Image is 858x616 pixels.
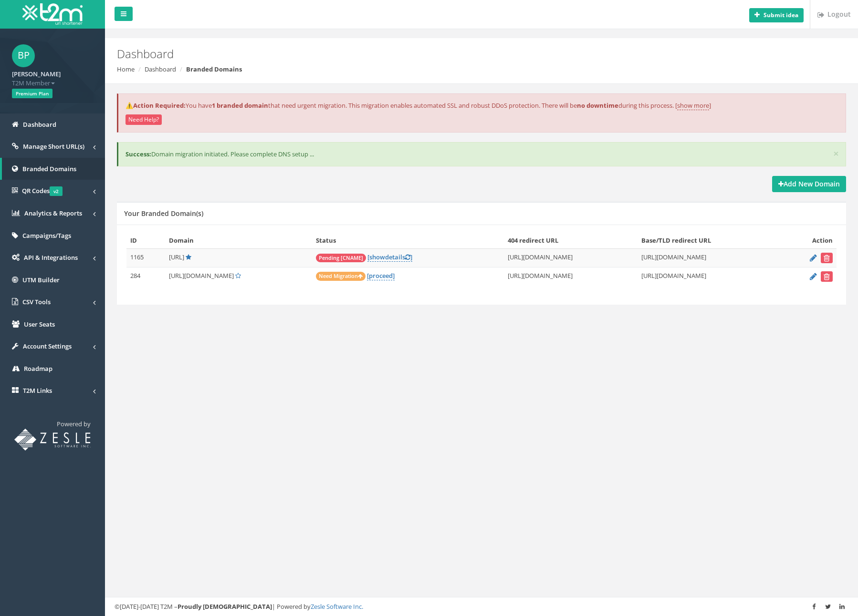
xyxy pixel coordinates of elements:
[638,249,780,267] td: [URL][DOMAIN_NAME]
[772,176,846,192] a: Add New Domain
[186,65,242,73] strong: Branded Domains
[369,253,385,261] span: show
[117,142,846,166] div: Domain migration initiated. Please complete DNS setup ...
[23,142,84,151] span: Manage Short URL(s)
[504,267,638,286] td: [URL][DOMAIN_NAME]
[749,8,804,22] button: Submit idea
[23,386,52,395] span: T2M Links
[638,232,780,249] th: Base/TLD redirect URL
[833,149,839,159] button: ×
[312,232,504,249] th: Status
[126,267,165,286] td: 284
[12,67,93,87] a: [PERSON_NAME] T2M Member
[638,267,780,286] td: [URL][DOMAIN_NAME]
[504,232,638,249] th: 404 redirect URL
[145,65,176,73] a: Dashboard
[12,70,61,78] strong: [PERSON_NAME]
[24,320,55,329] span: User Seats
[504,249,638,267] td: [URL][DOMAIN_NAME]
[178,602,272,611] strong: Proudly [DEMOGRAPHIC_DATA]
[778,179,840,188] strong: Add New Domain
[23,342,72,350] span: Account Settings
[12,79,93,88] span: T2M Member
[57,420,91,428] span: Powered by
[22,276,60,284] span: UTM Builder
[117,65,135,73] a: Home
[316,272,366,281] span: Need Migration
[126,249,165,267] td: 1165
[124,210,203,217] h5: Your Branded Domain(s)
[235,271,241,280] a: Set Default
[14,429,91,451] img: T2M URL Shortener powered by Zesle Software Inc.
[117,48,722,60] h2: Dashboard
[22,164,76,173] span: Branded Domains
[12,44,35,67] span: BP
[115,602,848,611] div: ©[DATE]-[DATE] T2M – | Powered by
[169,253,184,261] span: [URL]
[126,101,186,110] strong: ⚠️Action Required:
[165,232,312,249] th: Domain
[12,89,52,98] span: Premium Plan
[169,271,234,280] span: [URL][DOMAIN_NAME]
[677,101,709,110] a: show more
[780,232,837,249] th: Action
[577,101,618,110] strong: no downtime
[126,150,151,158] b: Success:
[367,271,395,280] a: [proceed]
[23,120,56,129] span: Dashboard
[126,232,165,249] th: ID
[22,231,71,240] span: Campaigns/Tags
[24,209,82,217] span: Analytics & Reports
[311,602,363,611] a: Zesle Software Inc.
[126,101,838,110] p: You have that need urgent migration. This migration enables automated SSL and robust DDoS protect...
[22,298,51,306] span: CSV Tools
[316,254,366,262] span: Pending [CNAME]
[126,114,162,125] button: Need Help?
[367,253,412,262] a: [showdetails]
[24,364,52,373] span: Roadmap
[186,253,191,261] a: Default
[22,3,83,25] img: T2M
[22,186,63,195] span: QR Codes
[24,253,78,262] span: API & Integrations
[764,11,798,19] b: Submit idea
[50,186,63,196] span: v2
[212,101,268,110] strong: 1 branded domain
